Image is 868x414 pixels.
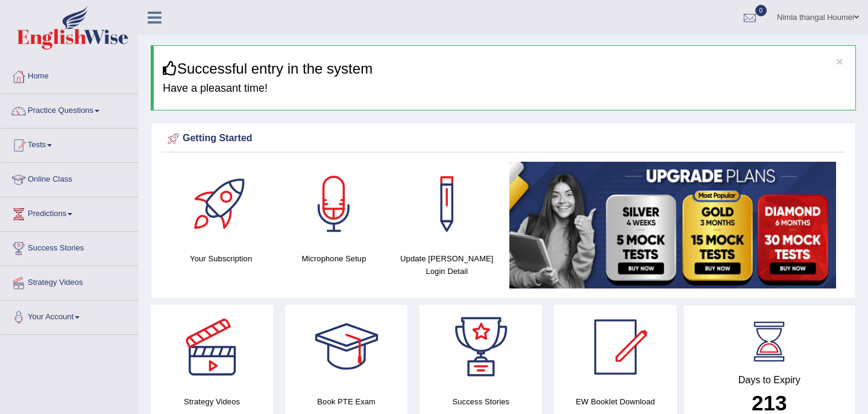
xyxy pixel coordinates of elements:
[285,395,407,408] h4: Book PTE Exam
[163,61,846,77] h3: Successful entry in the system
[1,232,138,262] a: Success Stories
[1,266,138,296] a: Strategy Videos
[420,395,542,408] h4: Success Stories
[1,94,138,124] a: Practice Questions
[697,375,843,386] h4: Days to Expiry
[1,129,138,159] a: Tests
[554,395,676,408] h4: EW Booklet Download
[1,301,138,331] a: Your Account
[509,162,836,288] img: small5.jpg
[163,83,846,95] h4: Have a pleasant time!
[397,252,497,278] h4: Update [PERSON_NAME] Login Detail
[171,252,271,265] h4: Your Subscription
[1,60,138,90] a: Home
[283,252,384,265] h4: Microphone Setup
[836,55,843,68] button: ×
[1,197,138,228] a: Predictions
[755,5,767,16] span: 0
[165,130,842,148] div: Getting Started
[151,395,273,408] h4: Strategy Videos
[1,163,138,193] a: Online Class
